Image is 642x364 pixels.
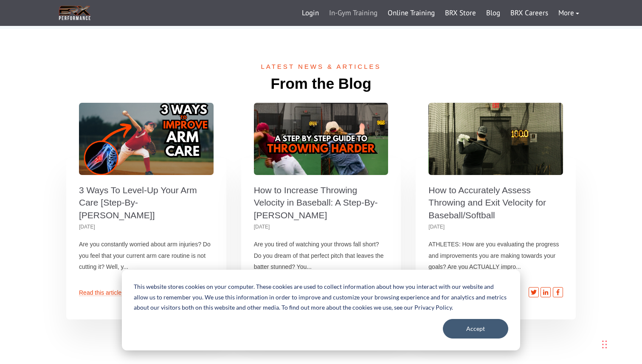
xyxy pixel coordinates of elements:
[79,289,121,296] a: Read this article
[297,3,584,23] div: Navigation Menu
[122,270,520,350] div: Cookie banner
[505,3,553,23] a: BRX Careers
[428,224,445,230] small: [DATE]
[602,332,607,357] div: Drag
[443,319,508,339] button: Accept
[383,3,440,23] a: Online Training
[517,272,642,364] iframe: Chat Widget
[58,4,92,22] img: BRX Transparent Logo-2
[79,103,214,175] a: 3 Ways To Level-Up Your Arm Care [Step-By- [PERSON_NAME]]
[134,282,508,313] p: This website stores cookies on your computer. These cookies are used to collect information about...
[66,75,576,93] h2: From the Blog
[254,103,389,175] a: How to Increase Throwing Velocity in Baseball: A Step-By-[PERSON_NAME]
[428,239,563,273] p: ATHLETES: How are you evaluating the progress and improvements you are making towards your goals?...
[297,3,324,23] a: Login
[254,185,378,220] a: How to Increase Throwing Velocity in Baseball: A Step-By-[PERSON_NAME]
[66,63,576,71] span: Latest news & articles
[79,224,95,230] small: [DATE]
[254,239,389,273] p: Are you tired of watching your throws fall short? Do you dream of that perfect pitch that leaves ...
[553,3,584,23] a: More
[440,3,481,23] a: BRX Store
[254,224,270,230] small: [DATE]
[428,185,546,220] a: How to Accurately Assess Throwing and Exit Velocity for Baseball/Softball
[428,103,563,175] a: How to Accurately Assess Throwing and Exit Velocity for Baseball/Softball
[481,3,505,23] a: Blog
[79,239,214,273] p: Are you constantly worried about arm injuries? Do you feel that your current arm care routine is ...
[324,3,383,23] a: In-Gym Training
[79,185,197,220] a: 3 Ways To Level-Up Your Arm Care [Step-By- [PERSON_NAME]]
